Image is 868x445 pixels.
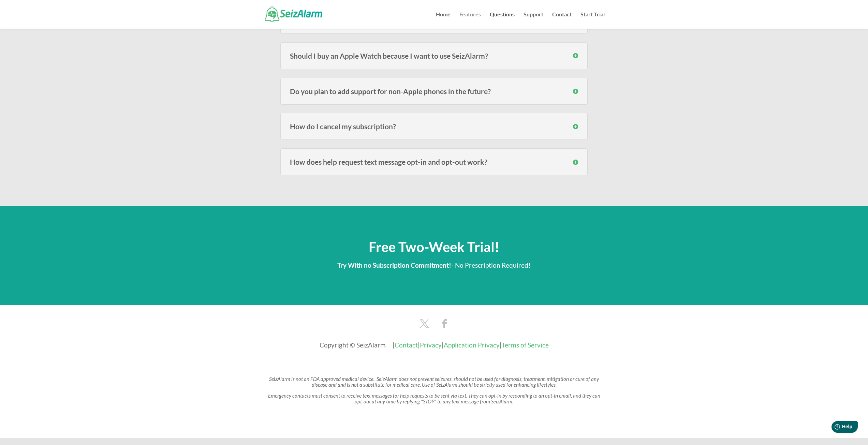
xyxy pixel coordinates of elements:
[490,12,515,29] a: Questions
[502,341,549,349] a: Terms of Service
[290,52,578,59] h3: Should I buy an Apple Watch because I want to use SeizAlarm?
[369,239,499,255] span: Free Two-Week Trial!
[580,12,605,29] a: Start Trial
[444,341,500,349] a: Application Privacy
[552,12,572,29] a: Contact
[436,12,451,29] a: Home
[524,12,543,29] a: Support
[268,392,600,404] em: Emergency contacts must consent to receive text messages for help requests to be sent via text. T...
[269,376,599,388] em: SeizAlarm is not an FDA approved medical device. SeizAlarm does not prevent seizures, should not ...
[290,88,578,95] h3: Do you plan to add support for non-Apple phones in the future?
[807,418,860,437] iframe: Help widget launcher
[420,341,442,349] a: Privacy
[290,158,578,165] h3: How does help request text message opt-in and opt-out work?
[417,317,432,330] img: Twitter
[337,261,451,269] strong: Try With no Subscription Commitment!
[265,6,322,22] img: SeizAlarm
[459,12,481,29] a: Features
[263,339,605,351] div: Copyright © SeizAlarm | | | |
[441,317,448,330] img: facebook.png
[263,259,605,271] p: - No Prescription Required!
[290,123,578,130] h3: How do I cancel my subscription?
[395,341,418,349] a: Contact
